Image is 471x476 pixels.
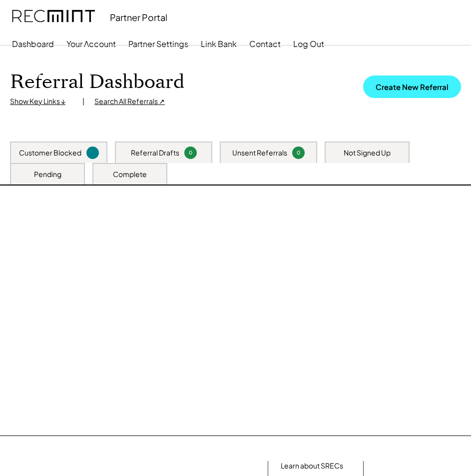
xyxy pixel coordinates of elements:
h1: Referral Dashboard [10,70,184,94]
button: Log Out [293,34,324,54]
div: Complete [113,169,147,179]
div: Pending [34,169,61,179]
div: 0 [294,149,303,156]
div: Not Signed Up [344,148,391,158]
div: Show Key Links ↓ [10,96,72,106]
a: Learn about SRECs [281,461,343,471]
button: Contact [249,34,281,54]
div: 0 [186,149,195,156]
button: Dashboard [12,34,54,54]
div: | [82,96,84,106]
button: Create New Referral [363,75,461,98]
button: Your Account [66,34,116,54]
div: Partner Portal [110,11,167,23]
div: Referral Drafts [131,148,179,158]
div: Search All Referrals ↗ [94,96,165,106]
div: Unsent Referrals [232,148,287,158]
button: Link Bank [201,34,237,54]
button: Partner Settings [128,34,188,54]
div: Customer Blocked [19,148,81,158]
